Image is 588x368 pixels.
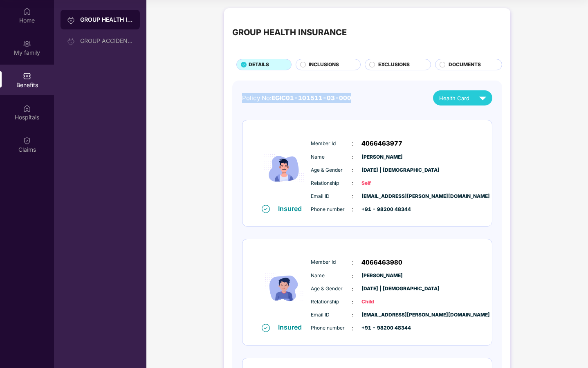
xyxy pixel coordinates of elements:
[260,133,309,204] img: icon
[352,139,353,148] span: :
[311,140,352,148] span: Member Id
[23,72,31,80] img: svg+xml;base64,PHN2ZyBpZD0iQmVuZWZpdHMiIHhtbG5zPSJodHRwOi8vd3d3LnczLm9yZy8yMDAwL3N2ZyIgd2lkdGg9Ij...
[309,61,339,69] span: INCLUSIONS
[242,93,351,103] div: Policy No:
[361,206,402,213] span: +91 - 98200 48344
[361,324,402,332] span: +91 - 98200 48344
[352,166,353,175] span: :
[311,311,352,319] span: Email ID
[352,153,353,162] span: :
[449,61,481,69] span: DOCUMENTS
[272,94,351,102] span: EGIC01-101511-03-000
[311,180,352,187] span: Relationship
[352,324,353,333] span: :
[439,94,469,102] span: Health Card
[352,205,353,214] span: :
[361,258,402,267] span: 4066463980
[278,323,307,331] div: Insured
[80,38,133,44] div: GROUP ACCIDENTAL INSURANCE
[352,298,353,307] span: :
[311,298,352,306] span: Relationship
[361,166,402,174] span: [DATE] | [DEMOGRAPHIC_DATA]
[361,180,402,187] span: Self
[311,166,352,174] span: Age & Gender
[361,193,402,200] span: [EMAIL_ADDRESS][PERSON_NAME][DOMAIN_NAME]
[23,104,31,112] img: svg+xml;base64,PHN2ZyBpZD0iSG9zcGl0YWxzIiB4bWxucz0iaHR0cDovL3d3dy53My5vcmcvMjAwMC9zdmciIHdpZHRoPS...
[361,298,402,306] span: Child
[361,153,402,161] span: [PERSON_NAME]
[262,205,270,213] img: svg+xml;base64,PHN2ZyB4bWxucz0iaHR0cDovL3d3dy53My5vcmcvMjAwMC9zdmciIHdpZHRoPSIxNiIgaGVpZ2h0PSIxNi...
[361,272,402,280] span: [PERSON_NAME]
[311,272,352,280] span: Name
[361,285,402,293] span: [DATE] | [DEMOGRAPHIC_DATA]
[378,61,410,69] span: EXCLUSIONS
[352,285,353,294] span: :
[311,258,352,266] span: Member Id
[262,324,270,332] img: svg+xml;base64,PHN2ZyB4bWxucz0iaHR0cDovL3d3dy53My5vcmcvMjAwMC9zdmciIHdpZHRoPSIxNiIgaGVpZ2h0PSIxNi...
[67,16,75,24] img: svg+xml;base64,PHN2ZyB3aWR0aD0iMjAiIGhlaWdodD0iMjAiIHZpZXdCb3g9IjAgMCAyMCAyMCIgZmlsbD0ibm9uZSIgeG...
[80,16,133,24] div: GROUP HEALTH INSURANCE
[311,206,352,213] span: Phone number
[311,324,352,332] span: Phone number
[352,311,353,320] span: :
[311,285,352,293] span: Age & Gender
[433,90,492,105] button: Health Card
[249,61,269,69] span: DETAILS
[361,311,402,319] span: [EMAIL_ADDRESS][PERSON_NAME][DOMAIN_NAME]
[361,139,402,148] span: 4066463977
[260,252,309,323] img: icon
[311,153,352,161] span: Name
[352,272,353,280] span: :
[278,204,307,213] div: Insured
[352,258,353,267] span: :
[23,137,31,145] img: svg+xml;base64,PHN2ZyBpZD0iQ2xhaW0iIHhtbG5zPSJodHRwOi8vd3d3LnczLm9yZy8yMDAwL3N2ZyIgd2lkdGg9IjIwIi...
[311,193,352,200] span: Email ID
[23,7,31,16] img: svg+xml;base64,PHN2ZyBpZD0iSG9tZSIgeG1sbnM9Imh0dHA6Ly93d3cudzMub3JnLzIwMDAvc3ZnIiB3aWR0aD0iMjAiIG...
[23,40,31,48] img: svg+xml;base64,PHN2ZyB3aWR0aD0iMjAiIGhlaWdodD0iMjAiIHZpZXdCb3g9IjAgMCAyMCAyMCIgZmlsbD0ibm9uZSIgeG...
[232,26,347,39] div: GROUP HEALTH INSURANCE
[476,91,490,105] img: svg+xml;base64,PHN2ZyB4bWxucz0iaHR0cDovL3d3dy53My5vcmcvMjAwMC9zdmciIHZpZXdCb3g9IjAgMCAyNCAyNCIgd2...
[67,37,75,45] img: svg+xml;base64,PHN2ZyB3aWR0aD0iMjAiIGhlaWdodD0iMjAiIHZpZXdCb3g9IjAgMCAyMCAyMCIgZmlsbD0ibm9uZSIgeG...
[352,192,353,201] span: :
[352,179,353,188] span: :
